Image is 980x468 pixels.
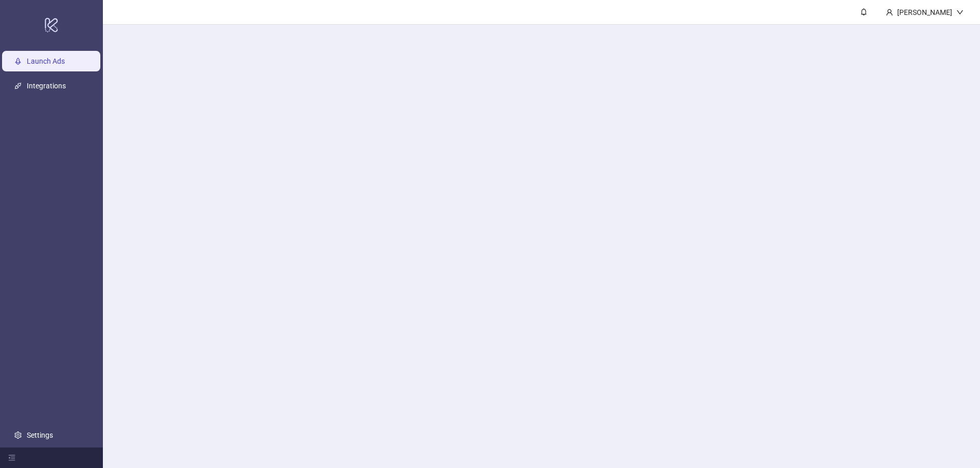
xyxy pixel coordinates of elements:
[27,431,53,439] a: Settings
[886,9,893,16] span: user
[893,7,956,18] div: [PERSON_NAME]
[27,82,66,90] a: Integrations
[27,57,65,65] a: Launch Ads
[860,8,867,15] span: bell
[8,454,15,461] span: menu-fold
[956,9,964,16] span: down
